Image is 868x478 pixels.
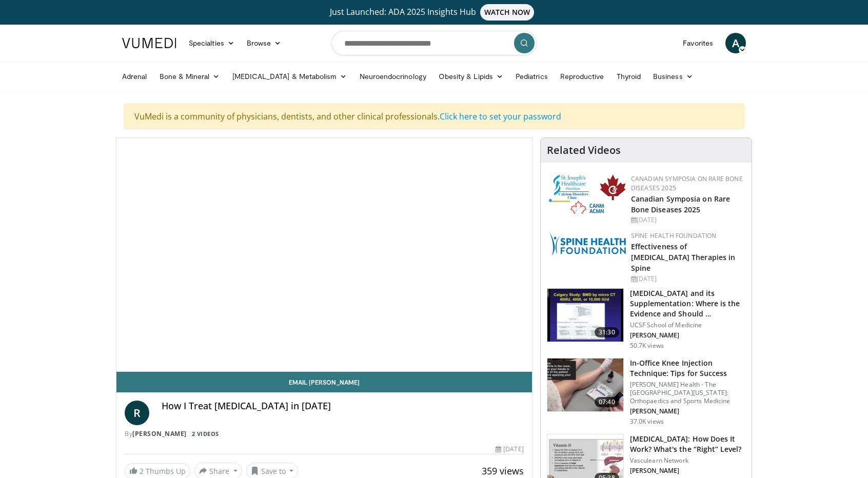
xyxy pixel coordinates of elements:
[509,66,554,87] a: Pediatrics
[183,33,241,53] a: Specialties
[547,289,623,342] img: 4bb25b40-905e-443e-8e37-83f056f6e86e.150x105_q85_crop-smart_upscale.jpg
[132,429,187,438] a: [PERSON_NAME]
[630,331,745,340] p: [PERSON_NAME]
[630,467,745,475] p: [PERSON_NAME]
[440,111,561,122] a: Click here to set your password
[496,445,523,454] div: [DATE]
[116,372,532,392] a: Email [PERSON_NAME]
[549,231,626,256] img: 57d53db2-a1b3-4664-83ec-6a5e32e5a601.png.150x105_q85_autocrop_double_scale_upscale_version-0.2.jpg
[630,381,745,405] p: [PERSON_NAME] Health - The [GEOGRAPHIC_DATA][US_STATE]: Orthopaedics and Sports Medicine
[631,274,743,284] div: [DATE]
[595,327,619,337] span: 31:30
[610,66,647,87] a: Thyroid
[162,401,524,412] h4: How I Treat [MEDICAL_DATA] in [DATE]
[547,288,745,350] a: 31:30 [MEDICAL_DATA] and its Supplementation: Where is the Evidence and Should … UCSF School of M...
[124,104,744,129] div: VuMedi is a community of physicians, dentists, and other clinical professionals.
[122,38,176,48] img: VuMedi Logo
[125,401,149,425] a: R
[630,342,664,350] p: 50.7K views
[547,358,623,412] img: 9b54ede4-9724-435c-a780-8950048db540.150x105_q85_crop-smart_upscale.jpg
[353,66,432,87] a: Neuroendocrinology
[725,33,746,53] a: A
[631,242,736,273] a: Effectiveness of [MEDICAL_DATA] Therapies in Spine
[631,231,717,240] a: Spine Health Foundation
[554,66,610,87] a: Reproductive
[140,466,144,476] span: 2
[630,407,745,415] p: [PERSON_NAME]
[631,174,743,192] a: Canadian Symposia on Rare Bone Diseases 2025
[647,66,699,87] a: Business
[677,33,719,53] a: Favorites
[547,144,621,156] h4: Related Videos
[630,358,745,379] h3: In-Office Knee Injection Technique: Tips for Success
[631,215,743,225] div: [DATE]
[124,4,744,21] a: Just Launched: ADA 2025 Insights HubWATCH NOW
[631,194,731,214] a: Canadian Symposia on Rare Bone Diseases 2025
[153,66,226,87] a: Bone & Mineral
[116,138,532,372] video-js: Video Player
[188,430,222,439] a: 2 Videos
[549,174,626,216] img: 59b7dea3-8883-45d6-a110-d30c6cb0f321.png.150x105_q85_autocrop_double_scale_upscale_version-0.2.png
[630,321,745,329] p: UCSF School of Medicine
[482,465,524,477] span: 359 views
[331,31,537,55] input: Search topics, interventions
[432,66,509,87] a: Obesity & Lipids
[241,33,288,53] a: Browse
[116,66,153,87] a: Adrenal
[595,397,619,407] span: 07:40
[630,434,745,454] h3: [MEDICAL_DATA]: How Does It Work? What's the “Right” Level?
[630,417,664,426] p: 37.0K views
[125,429,524,439] div: By
[630,456,745,465] p: Vasculearn Network
[630,288,745,319] h3: [MEDICAL_DATA] and its Supplementation: Where is the Evidence and Should …
[226,66,353,87] a: [MEDICAL_DATA] & Metabolism
[480,4,535,21] span: WATCH NOW
[547,358,745,426] a: 07:40 In-Office Knee Injection Technique: Tips for Success [PERSON_NAME] Health - The [GEOGRAPHIC...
